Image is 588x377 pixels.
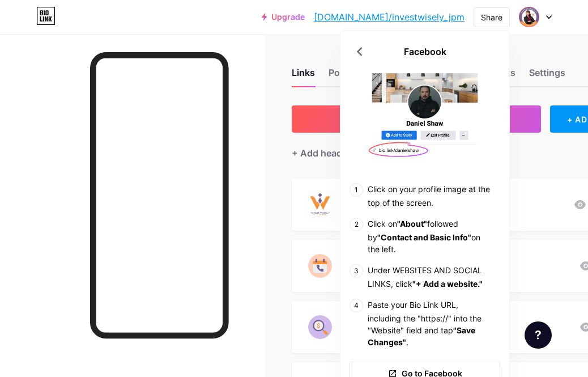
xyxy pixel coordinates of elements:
img: Julie Miranda [518,6,540,28]
a: [DOMAIN_NAME]/investwisely_jpm [314,10,465,24]
b: "+ Add a website." [412,279,483,289]
b: "Contact and Basic Info" [377,232,471,242]
span: Click on followed by on the left. [368,219,480,254]
div: Facebook [404,45,446,58]
div: Posts [329,66,353,86]
a: Upgrade [262,12,305,22]
div: + Add header [292,146,351,160]
img: Become a Financial Coach. Join My Team! [305,190,335,219]
span: Under WEBSITES AND SOCIAL LINKS, click [368,265,483,289]
span: Paste your Bio Link URL, including the "https://" into the "Website" field and tap . [368,300,482,347]
div: Settings [529,66,565,86]
img: Check Your Financial Health in 60 Seconds [305,312,335,342]
button: + ADD LINK [292,105,541,133]
span: Click on your profile image at the top of the screen. [368,184,490,207]
b: "About" [397,219,427,228]
div: Links [292,66,315,86]
img: Book Your FREE Financial Coaching Call [305,251,335,281]
img: Facebook [350,67,500,166]
div: Share [481,11,502,23]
